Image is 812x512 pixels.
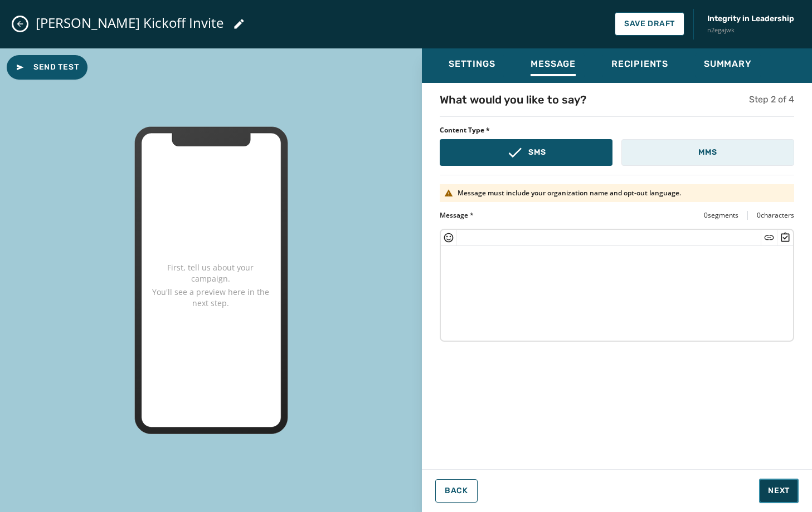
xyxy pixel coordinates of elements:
[440,92,586,107] h4: What would you like to say?
[440,211,474,220] label: Message *
[440,53,504,78] button: Settings
[624,19,675,28] span: Save Draft
[759,479,799,503] button: Next
[764,232,775,243] button: Insert Short Link
[440,139,612,166] button: SMS
[445,486,468,495] span: Back
[528,147,546,158] p: SMS
[749,93,794,106] h5: Step 2 of 4
[449,58,495,70] span: Settings
[458,189,681,198] p: Message must include your organization name and opt-out language.
[148,287,274,309] p: You'll see a preview here in the next step.
[757,211,794,220] span: 0 characters
[440,126,794,135] span: Content Type *
[522,53,585,78] button: Message
[704,58,752,70] span: Summary
[611,58,668,70] span: Recipients
[698,147,717,158] p: MMS
[707,26,794,35] span: n2egajwk
[707,13,794,24] span: Integrity in Leadership
[602,53,677,78] button: Recipients
[695,53,761,78] button: Summary
[704,211,738,220] span: 0 segments
[435,479,478,503] button: Back
[531,58,576,70] span: Message
[621,139,794,166] button: MMS
[36,14,223,32] span: [PERSON_NAME] Kickoff Invite
[768,485,790,496] span: Next
[780,232,791,243] button: Insert Survey
[615,12,684,36] button: Save Draft
[443,232,454,243] button: Insert Emoji
[148,262,274,284] p: First, tell us about your campaign.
